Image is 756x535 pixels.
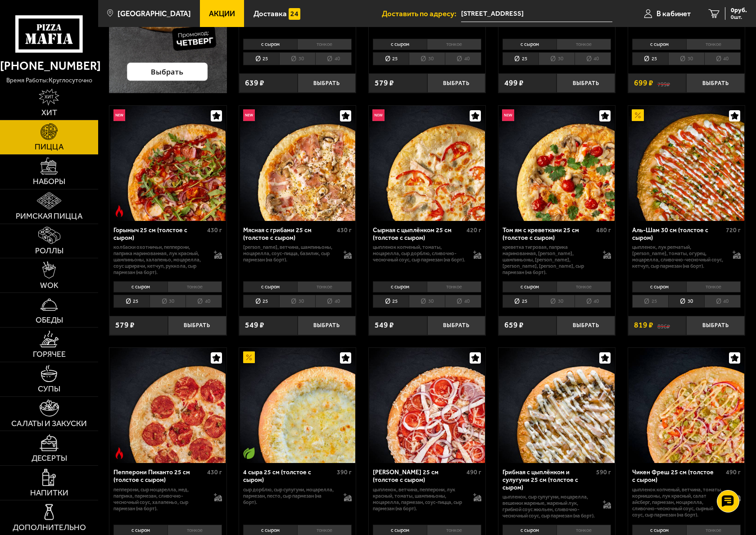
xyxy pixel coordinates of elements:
[726,468,741,476] span: 490 г
[243,52,279,65] li: 25
[502,494,595,519] p: цыпленок, сыр сулугуни, моцарелла, вешенки жареные, жареный лук, грибной соус Жюльен, сливочно-че...
[657,321,670,329] s: 896 ₽
[373,295,409,308] li: 25
[369,348,484,463] img: Петровская 25 см (толстое с сыром)
[686,281,741,292] li: тонкое
[375,79,394,87] span: 579 ₽
[36,316,63,324] span: Обеды
[504,79,524,87] span: 499 ₽
[557,316,615,335] button: Выбрать
[382,10,461,18] span: Доставить по адресу:
[499,106,614,221] img: Том ям с креветками 25 см (толстое с сыром)
[243,295,279,308] li: 25
[243,244,335,263] p: [PERSON_NAME], ветчина, шампиньоны, моцарелла, соус-пицца, базилик, сыр пармезан (на борт).
[632,295,668,308] li: 25
[109,106,226,221] a: НовинкаОстрое блюдоГорыныч 25 см (толстое с сыром)
[557,281,611,292] li: тонкое
[504,321,524,329] span: 659 ₽
[149,295,186,308] li: 30
[207,226,222,234] span: 430 г
[686,316,745,335] button: Выбрать
[243,486,335,505] p: сыр дорблю, сыр сулугуни, моцарелла, пармезан, песто, сыр пармезан (на борт).
[461,5,612,22] input: Ваш адрес доставки
[498,348,616,463] a: Грибная с цыплёнком и сулугуни 25 см (толстое с сыром)
[502,295,539,308] li: 25
[373,486,465,512] p: цыпленок, ветчина, пепперони, лук красный, томаты, шампиньоны, моцарелла, пармезан, соус-пицца, с...
[243,469,334,484] div: 4 сыра 25 см (толстое с сыром)
[634,321,653,329] span: 819 ₽
[502,39,557,50] li: с сыром
[575,295,611,308] li: 40
[409,295,445,308] li: 30
[245,79,264,87] span: 639 ₽
[731,14,747,20] span: 0 шт.
[32,454,67,463] span: Десерты
[726,226,741,234] span: 720 г
[297,281,352,292] li: тонкое
[372,109,384,121] img: Новинка
[298,73,356,93] button: Выбрать
[369,106,486,221] a: НовинкаСырная с цыплёнком 25 см (толстое с сыром)
[704,52,741,65] li: 40
[596,468,611,476] span: 590 г
[632,486,724,518] p: цыпленок копченый, ветчина, томаты, корнишоны, лук красный, салат айсберг, пармезан, моцарелла, с...
[373,39,427,50] li: с сыром
[168,316,226,335] button: Выбрать
[668,295,704,308] li: 30
[731,7,747,13] span: 0 руб.
[575,52,611,65] li: 40
[113,447,125,459] img: Острое блюдо
[632,39,686,50] li: с сыром
[240,106,355,221] img: Мясная с грибами 25 см (толстое с сыром)
[668,52,704,65] li: 30
[113,227,204,242] div: Горыныч 25 см (толстое с сыром)
[629,106,744,221] img: Аль-Шам 30 см (толстое с сыром)
[704,295,741,308] li: 40
[656,10,691,18] span: В кабинет
[634,79,653,87] span: 699 ₽
[35,247,63,255] span: Роллы
[502,244,595,275] p: креветка тигровая, паприка маринованная, [PERSON_NAME], шампиньоны, [PERSON_NAME], [PERSON_NAME],...
[369,348,486,463] a: Петровская 25 см (толстое с сыром)
[628,106,745,221] a: АкционныйАль-Шам 30 см (толстое с сыром)
[632,52,668,65] li: 25
[502,109,514,121] img: Новинка
[243,227,334,242] div: Мясная с грибами 25 см (толстое с сыром)
[243,447,255,459] img: Вегетарианское блюдо
[239,348,356,463] a: АкционныйВегетарианское блюдо4 сыра 25 см (толстое с сыром)
[245,321,264,329] span: 549 ₽
[632,109,643,121] img: Акционный
[539,52,575,65] li: 30
[38,385,60,393] span: Супы
[110,106,226,221] img: Горыныч 25 см (толстое с сыром)
[445,295,481,308] li: 40
[502,52,539,65] li: 25
[118,10,191,18] span: [GEOGRAPHIC_DATA]
[657,79,670,87] s: 799 ₽
[369,106,484,221] img: Сырная с цыплёнком 25 см (толстое с сыром)
[461,5,612,22] span: улица Добровольцев, 58, подъезд 1
[375,321,394,329] span: 549 ₽
[115,321,135,329] span: 579 ₽
[628,348,745,463] a: Чикен Фреш 25 см (толстое с сыром)
[113,486,206,512] p: пепперони, сыр Моцарелла, мед, паприка, пармезан, сливочно-чесночный соус, халапеньо, сыр пармеза...
[373,227,464,242] div: Сырная с цыплёнком 25 см (толстое с сыром)
[113,281,167,292] li: с сыром
[243,281,297,292] li: с сыром
[35,143,63,151] span: Пицца
[113,205,125,217] img: Острое блюдо
[373,52,409,65] li: 25
[539,295,575,308] li: 30
[632,227,723,242] div: Аль-Шам 30 см (толстое с сыром)
[337,226,352,234] span: 430 г
[289,8,300,20] img: 15daf4d41897b9f0e9f617042186c801.svg
[502,469,593,491] div: Грибная с цыплёнком и сулугуни 25 см (толстое с сыром)
[113,469,204,484] div: Пепперони Пиканто 25 см (толстое с сыром)
[409,52,445,65] li: 30
[279,295,315,308] li: 30
[254,10,287,18] span: Доставка
[632,281,686,292] li: с сыром
[502,227,593,242] div: Том ям с креветками 25 см (толстое с сыром)
[33,351,66,359] span: Горячее
[239,106,356,221] a: НовинкаМясная с грибами 25 см (толстое с сыром)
